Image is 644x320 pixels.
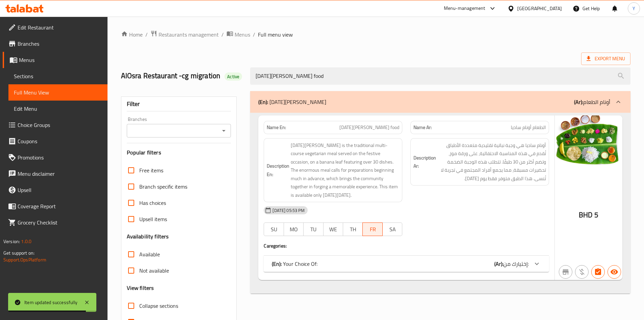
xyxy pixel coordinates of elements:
[3,182,108,198] a: Upsell
[633,5,635,12] span: Y
[503,259,529,269] span: إختيارك من:
[591,265,605,279] button: Has choices
[3,255,46,264] a: Support.OpsPlatform
[303,222,323,236] button: TU
[267,162,289,178] strong: Description En:
[127,284,154,292] h3: View filters
[385,225,400,234] span: SA
[413,124,432,131] strong: Name Ar:
[127,97,231,111] div: Filter
[18,218,102,227] span: Grocery Checklist
[365,225,380,234] span: FR
[226,30,250,39] a: Menus
[3,166,108,182] a: Menu disclaimer
[579,208,593,221] span: BHD
[326,225,340,234] span: WE
[362,222,382,236] button: FR
[18,137,102,145] span: Coupons
[139,302,178,310] span: Collapse sections
[284,222,304,236] button: MO
[3,52,108,68] a: Menus
[21,237,31,246] span: 1.0.0
[575,265,589,279] button: Purchased item
[270,207,307,214] span: [DATE] 05:53 PM
[559,265,572,279] button: Not branch specific item
[346,225,360,234] span: TH
[258,30,293,39] span: Full menu view
[121,71,242,81] h2: AlOsra Restaurant -cg migration
[574,98,610,106] p: أونام الطعام
[574,97,583,107] b: (Ar):
[235,30,250,39] span: Menus
[19,56,102,64] span: Menus
[3,133,108,149] a: Coupons
[272,260,317,268] p: Your Choice Of:
[3,214,108,231] a: Grocery Checklist
[127,149,231,156] h3: Popular filters
[139,215,167,223] span: Upsell items
[139,166,163,174] span: Free items
[287,225,301,234] span: MO
[250,91,630,113] div: (En): [DATE][PERSON_NAME](Ar):أونام الطعام
[224,72,242,81] div: Active
[382,222,402,236] button: SA
[494,259,503,269] b: (Ar):
[24,299,77,306] div: Item updated successfully
[306,225,320,234] span: TU
[343,222,363,236] button: TH
[3,149,108,166] a: Promotions
[264,222,284,236] button: SU
[3,249,34,257] span: Get support on:
[555,115,622,166] img: mmw_638926052088013901
[267,124,286,131] strong: Name En:
[18,121,102,129] span: Choice Groups
[444,4,485,13] div: Menu-management
[3,36,108,52] a: Branches
[145,30,148,39] li: /
[511,124,546,131] span: الطعام أونام ساديا
[291,141,399,199] span: Onam Sadhya is the traditional multi-course vegetarian meal served on the festive occasion, on a ...
[264,242,549,249] h4: Caregories:
[517,5,562,12] div: [GEOGRAPHIC_DATA]
[272,259,282,269] b: (En):
[159,30,219,39] span: Restaurants management
[139,183,187,191] span: Branch specific items
[139,250,160,258] span: Available
[18,153,102,162] span: Promotions
[14,105,102,113] span: Edit Menu
[121,30,143,39] a: Home
[587,55,625,63] span: Export Menu
[139,266,169,275] span: Not available
[250,67,630,85] input: search
[3,117,108,133] a: Choice Groups
[3,198,108,214] a: Coverage Report
[14,88,102,97] span: Full Menu View
[18,186,102,194] span: Upsell
[3,237,20,246] span: Version:
[264,256,549,272] div: (En): Your Choice Of:(Ar):إختيارك من:
[18,202,102,210] span: Coverage Report
[258,98,326,106] p: [DATE][PERSON_NAME]
[253,30,255,39] li: /
[150,30,219,39] a: Restaurants management
[18,23,102,31] span: Edit Restaurant
[607,265,621,279] button: Available
[8,101,108,117] a: Edit Menu
[3,19,108,36] a: Edit Restaurant
[14,72,102,80] span: Sections
[127,233,169,240] h3: Availability filters
[221,30,224,39] li: /
[18,40,102,48] span: Branches
[323,222,343,236] button: WE
[121,30,630,39] nav: breadcrumb
[219,126,229,135] button: Open
[250,113,630,294] div: (En): [DATE][PERSON_NAME](Ar):أونام الطعام
[18,170,102,178] span: Menu disclaimer
[413,154,436,170] strong: Description Ar:
[224,73,242,80] span: Active
[139,199,166,207] span: Has choices
[594,208,598,221] span: 5
[258,97,268,107] b: (En):
[8,84,108,101] a: Full Menu View
[267,225,281,234] span: SU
